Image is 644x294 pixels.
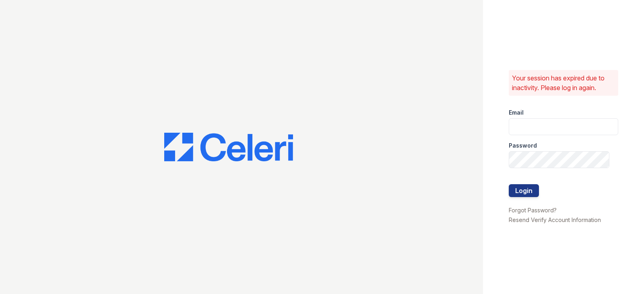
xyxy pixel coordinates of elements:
[509,184,539,197] button: Login
[164,133,293,162] img: CE_Logo_Blue-a8612792a0a2168367f1c8372b55b34899dd931a85d93a1a3d3e32e68fde9ad4.png
[509,216,601,223] a: Resend Verify Account Information
[509,207,557,214] a: Forgot Password?
[509,109,524,117] label: Email
[512,73,615,93] p: Your session has expired due to inactivity. Please log in again.
[509,142,537,150] label: Password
